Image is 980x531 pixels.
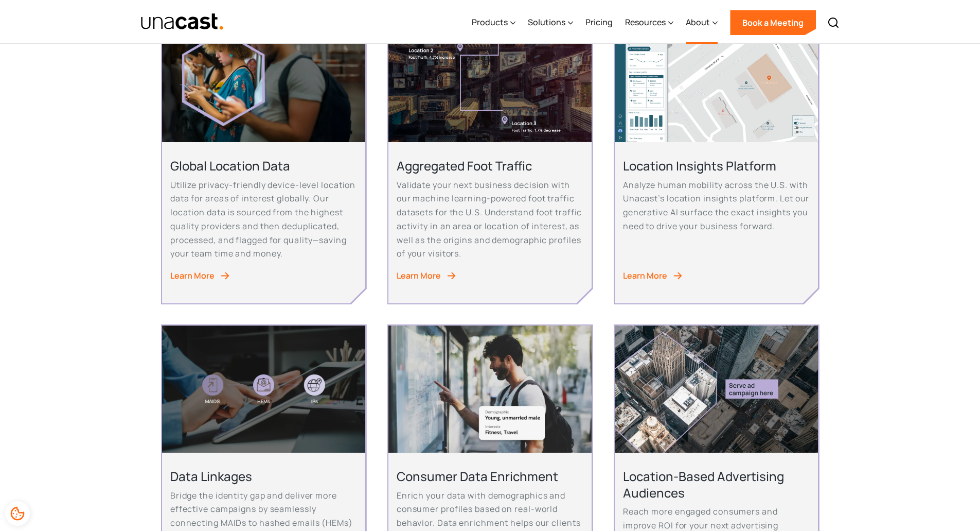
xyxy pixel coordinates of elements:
[585,2,613,44] a: Pricing
[472,2,515,44] div: Products
[625,16,666,28] div: Resources
[170,158,357,174] h2: Global Location Data
[623,269,810,283] a: Learn More
[397,269,441,283] div: Learn More
[140,13,224,31] img: Unacast text logo
[140,13,224,31] a: home
[397,269,583,283] a: Learn More
[623,269,667,283] div: Learn More
[170,269,215,283] div: Learn More
[623,178,810,233] p: Analyze human mobility across the U.S. with Unacast’s location insights platform. Let our generat...
[615,15,818,142] img: An image of the unacast UI. Shows a map of a pet supermarket along with relevant data in the side...
[170,178,357,261] p: Utilize privacy-friendly device-level location data for areas of interest globally. Our location ...
[397,178,583,261] p: Validate your next business decision with our machine learning-powered foot traffic datasets for ...
[730,10,816,35] a: Book a Meeting
[615,326,818,453] img: Aerial View of city streets. Serve ad campaign here outlined
[397,158,583,174] h2: Aggregated Foot Traffic
[472,16,508,28] div: Products
[686,16,710,28] div: About
[623,158,810,174] h2: Location Insights Platform
[623,468,810,500] h2: Location-Based Advertising Audiences
[5,501,30,526] div: Cookie Preferences
[625,2,673,44] div: Resources
[827,16,840,29] img: Search icon
[170,468,357,484] h2: Data Linkages
[528,16,565,28] div: Solutions
[170,269,357,283] a: Learn More
[397,468,583,484] h2: Consumer Data Enrichment
[686,2,718,44] div: About
[528,2,573,44] div: Solutions
[388,15,592,142] img: An aerial view of a city block with foot traffic data and location data information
